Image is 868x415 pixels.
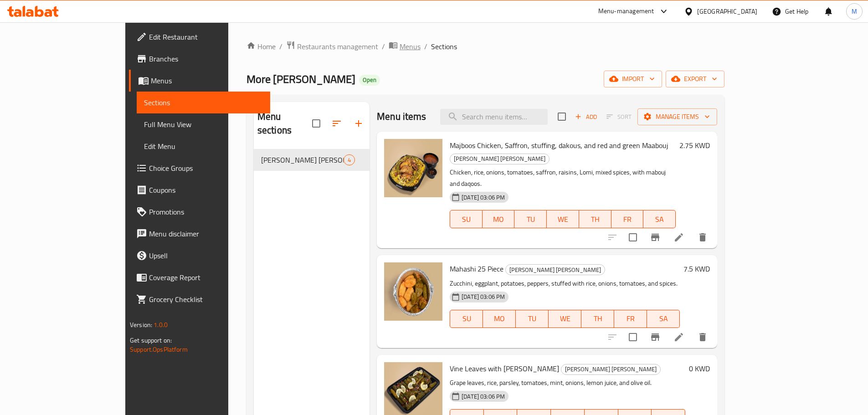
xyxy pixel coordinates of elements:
[261,154,344,165] div: Moore Vicker
[852,6,857,16] span: M
[483,310,516,328] button: MO
[431,41,457,52] span: Sections
[129,179,270,201] a: Coupons
[137,135,270,157] a: Edit Menu
[458,392,508,401] span: [DATE] 03:06 PM
[611,73,655,85] span: import
[450,154,549,164] span: [PERSON_NAME] [PERSON_NAME]
[683,262,710,275] h6: 7.5 KWD
[618,312,643,325] span: FR
[645,111,710,123] span: Manage items
[384,262,442,321] img: Mahashi 25 Piece
[552,312,578,325] span: WE
[647,213,672,226] span: SA
[571,110,601,124] span: Add item
[359,76,380,84] span: Open
[137,92,270,113] a: Sections
[151,75,263,86] span: Menus
[519,312,545,325] span: TU
[130,343,188,355] a: Support.OpsPlatform
[450,262,503,276] span: Mahashi 25 Piece
[581,310,614,328] button: TH
[450,167,676,190] p: Chicken, rice, onions, tomatoes, saffron, raisins, Lomi, mixed spices, with mabouj and daqoos.
[647,310,680,328] button: SA
[623,228,642,247] span: Select to update
[487,312,512,325] span: MO
[585,312,611,325] span: TH
[450,310,483,328] button: SU
[129,245,270,266] a: Upsell
[424,41,427,52] li: /
[130,334,172,346] span: Get support on:
[454,312,479,325] span: SU
[149,163,263,174] span: Choice Groups
[149,206,263,217] span: Promotions
[149,184,263,195] span: Coupons
[450,362,559,375] span: Vine Leaves with [PERSON_NAME]
[552,107,571,126] span: Select section
[458,292,508,301] span: [DATE] 03:06 PM
[389,41,421,52] a: Menus
[692,326,714,348] button: delete
[579,210,611,228] button: TH
[129,266,270,288] a: Coverage Report
[247,69,355,89] span: More [PERSON_NAME]
[257,110,312,137] h2: Menu sections
[486,213,511,226] span: MO
[450,377,685,389] p: Grape leaves, rice, parsley, tomatoes, mint, onions, lemon juice, and olive oil.
[286,41,378,52] a: Restaurants management
[144,141,263,152] span: Edit Menu
[697,6,757,16] div: [GEOGRAPHIC_DATA]
[297,41,378,52] span: Restaurants management
[514,210,547,228] button: TU
[261,154,344,165] span: [PERSON_NAME] [PERSON_NAME]
[144,97,263,108] span: Sections
[644,326,666,348] button: Branch-specific-item
[254,149,370,171] div: [PERSON_NAME] [PERSON_NAME]4
[673,232,684,243] a: Edit menu item
[666,71,724,87] button: export
[384,139,442,197] img: Majboos Chicken, Saffron, stuffing, dakous, and red and green Maabouj
[651,312,676,325] span: SA
[440,109,548,125] input: search
[601,110,637,124] span: Select section first
[129,201,270,223] a: Promotions
[549,310,581,328] button: WE
[689,362,710,375] h6: 0 KWD
[149,250,263,261] span: Upsell
[144,119,263,130] span: Full Menu View
[561,364,660,374] span: [PERSON_NAME] [PERSON_NAME]
[149,31,263,42] span: Edit Restaurant
[679,139,710,152] h6: 2.75 KWD
[149,294,263,305] span: Grocery Checklist
[611,210,644,228] button: FR
[129,48,270,70] a: Branches
[359,75,380,86] div: Open
[692,226,714,248] button: delete
[344,156,354,164] span: 4
[518,213,543,226] span: TU
[348,113,370,134] button: Add section
[583,213,608,226] span: TH
[454,213,479,226] span: SU
[506,265,605,275] span: [PERSON_NAME] [PERSON_NAME]
[483,210,515,228] button: MO
[598,6,654,17] div: Menu-management
[344,154,355,165] div: items
[129,223,270,245] a: Menu disclaimer
[516,310,549,328] button: TU
[154,319,168,331] span: 1.0.0
[129,288,270,310] a: Grocery Checklist
[382,41,385,52] li: /
[149,228,263,239] span: Menu disclaimer
[637,108,717,125] button: Manage items
[149,272,263,283] span: Coverage Report
[129,157,270,179] a: Choice Groups
[254,145,370,174] nav: Menu sections
[450,210,483,228] button: SU
[571,110,601,124] button: Add
[673,73,717,85] span: export
[326,113,348,134] span: Sort sections
[547,210,579,228] button: WE
[450,154,550,164] div: Moore Vicker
